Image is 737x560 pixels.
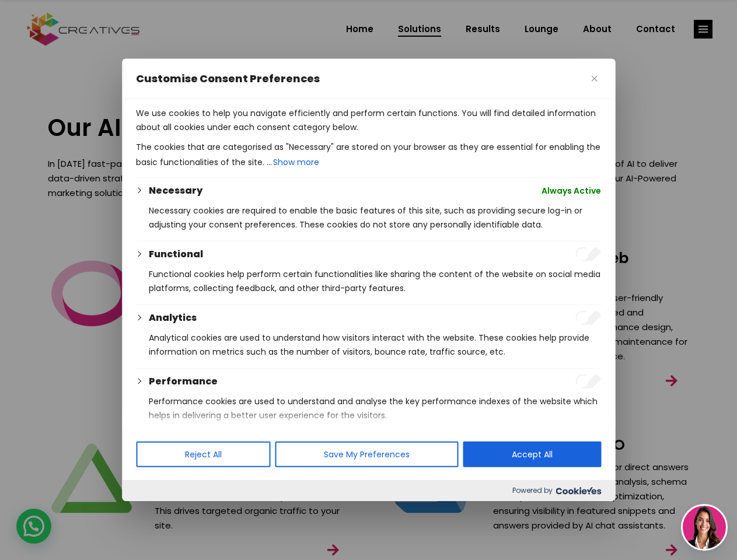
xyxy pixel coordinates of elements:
[149,394,601,422] p: Performance cookies are used to understand and analyse the key performance indexes of the website...
[149,267,601,295] p: Functional cookies help perform certain functionalities like sharing the content of the website o...
[575,311,601,325] input: Enable Analytics
[149,311,197,325] button: Analytics
[149,247,203,261] button: Functional
[149,184,202,198] button: Necessary
[136,106,601,134] p: We use cookies to help you navigate efficiently and perform certain functions. You will find deta...
[275,442,458,467] button: Save My Preferences
[272,154,320,170] button: Show more
[149,204,601,232] p: Necessary cookies are required to enable the basic features of this site, such as providing secur...
[136,72,320,86] span: Customise Consent Preferences
[463,442,601,467] button: Accept All
[136,442,270,467] button: Reject All
[149,374,218,388] button: Performance
[591,76,597,82] img: Close
[587,72,601,86] button: Close
[683,506,726,549] img: agent
[122,59,615,501] div: Customise Consent Preferences
[575,247,601,261] input: Enable Functional
[122,480,615,501] div: Powered by
[575,374,601,388] input: Enable Performance
[149,331,601,359] p: Analytical cookies are used to understand how visitors interact with the website. These cookies h...
[542,184,601,198] span: Always Active
[556,487,601,495] img: Cookieyes logo
[136,140,601,170] p: The cookies that are categorised as "Necessary" are stored on your browser as they are essential ...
